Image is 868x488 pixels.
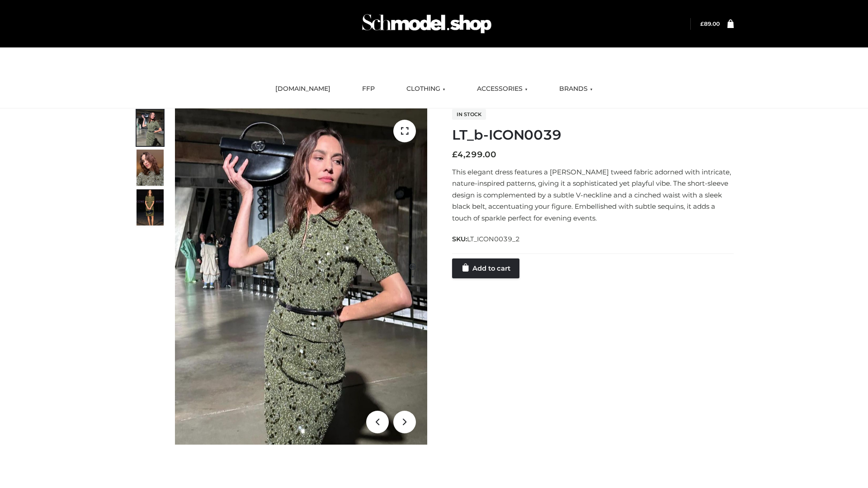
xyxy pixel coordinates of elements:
[359,6,495,42] img: Schmodel Admin 964
[137,150,164,186] img: Screenshot-2024-10-29-at-7.00.03%E2%80%AFPM.jpg
[452,150,458,160] span: £
[470,79,534,99] a: ACCESSORIES
[175,108,427,445] img: LT_b-ICON0039
[452,150,496,160] bdi: 4,299.00
[452,258,519,278] a: Add to cart
[269,79,337,99] a: [DOMAIN_NAME]
[452,127,734,143] h1: LT_b-ICON0039
[700,20,720,27] bdi: 89.00
[452,166,734,224] p: This elegant dress features a [PERSON_NAME] tweed fabric adorned with intricate, nature-inspired ...
[700,20,704,27] span: £
[355,79,382,99] a: FFP
[137,189,164,225] img: Screenshot-2024-10-29-at-7.00.09%E2%80%AFPM.jpg
[452,109,486,120] span: In stock
[400,79,452,99] a: CLOTHING
[137,110,164,146] img: Screenshot-2024-10-29-at-6.59.56%E2%80%AFPM.jpg
[552,79,599,99] a: BRANDS
[467,235,520,243] span: LT_ICON0039_2
[452,234,521,244] span: SKU:
[700,20,720,27] a: £89.00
